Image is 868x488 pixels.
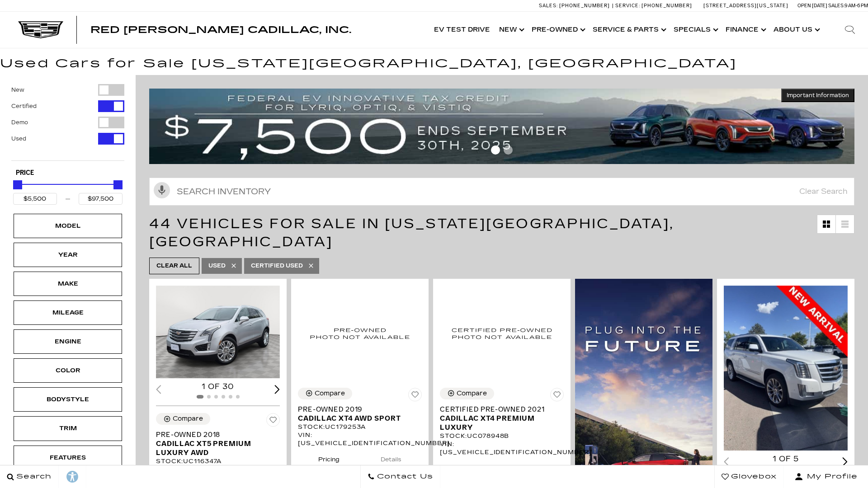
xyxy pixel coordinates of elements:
[45,250,90,260] div: Year
[14,416,122,441] div: TrimTrim
[90,25,351,34] a: Red [PERSON_NAME] Cadillac, Inc.
[11,134,26,143] label: Used
[154,182,170,198] svg: Click to toggle on voice search
[156,457,280,465] div: Stock : UC116347A
[408,388,422,405] button: Save Vehicle
[16,169,120,177] h5: Price
[13,177,123,205] div: Price
[844,3,868,9] span: 9 AM-6 PM
[14,272,122,296] div: MakeMake
[828,3,844,9] span: Sales:
[729,470,777,483] span: Glovebox
[156,439,273,457] span: Cadillac XT5 Premium Luxury AWD
[14,214,122,238] div: ModelModel
[14,243,122,267] div: YearYear
[45,394,90,404] div: Bodystyle
[550,388,564,405] button: Save Vehicle
[797,3,827,9] span: Open [DATE]
[429,12,495,48] a: EV Test Drive
[642,3,692,9] span: [PHONE_NUMBER]
[724,454,848,464] div: 1 of 5
[14,387,122,412] div: BodystyleBodystyle
[612,3,694,8] a: Service: [PHONE_NUMBER]
[781,89,854,102] button: Important Information
[365,448,417,468] button: details tab
[45,279,90,289] div: Make
[588,12,669,48] a: Service & Parts
[79,193,123,205] input: Maximum
[315,389,345,398] div: Compare
[14,300,122,325] div: MileageMileage
[440,405,564,432] a: Certified Pre-Owned 2021Cadillac XT4 Premium Luxury
[298,388,352,399] button: Compare Vehicle
[298,431,422,447] div: VIN: [US_VEHICLE_IDENTIFICATION_NUMBER]
[559,3,610,9] span: [PHONE_NUMBER]
[504,145,513,155] span: Go to slide 2
[11,118,28,127] label: Demo
[724,286,848,450] div: 1 / 2
[14,470,52,483] span: Search
[156,430,280,457] a: Pre-Owned 2018Cadillac XT5 Premium Luxury AWD
[149,89,854,164] img: vrp-tax-ending-august-version
[440,440,564,456] div: VIN: [US_VEHICLE_IDENTIFICATION_NUMBER]
[724,286,848,450] img: 2018 Cadillac Escalade Luxury 1
[156,382,280,392] div: 1 of 30
[842,457,848,466] div: Next slide
[440,432,564,440] div: Stock : UC078948B
[45,337,90,347] div: Engine
[274,385,280,394] div: Next slide
[149,178,854,206] input: Search Inventory
[45,366,90,375] div: Color
[45,423,90,433] div: Trim
[440,388,494,399] button: Compare Vehicle
[539,3,558,9] span: Sales:
[360,465,440,488] a: Contact Us
[156,413,210,425] button: Compare Vehicle
[45,308,90,318] div: Mileage
[113,180,123,189] div: Maximum Price
[703,3,788,9] a: [STREET_ADDRESS][US_STATE]
[440,414,557,432] span: Cadillac XT4 Premium Luxury
[769,12,823,48] a: About Us
[298,286,422,381] img: 2019 Cadillac XT4 AWD Sport
[784,465,868,488] button: Open user profile menu
[298,414,415,423] span: Cadillac XT4 AWD Sport
[156,430,273,439] span: Pre-Owned 2018
[669,12,721,48] a: Specials
[298,423,422,431] div: Stock : UC179253A
[491,145,500,155] span: Go to slide 1
[251,260,303,272] span: Certified Used
[149,216,674,250] span: 44 Vehicles for Sale in [US_STATE][GEOGRAPHIC_DATA], [GEOGRAPHIC_DATA]
[527,12,588,48] a: Pre-Owned
[457,389,487,398] div: Compare
[45,221,90,231] div: Model
[444,457,497,477] button: pricing tab
[156,286,280,379] img: 2018 Cadillac XT5 Premium Luxury AWD 1
[266,413,280,430] button: Save Vehicle
[173,415,203,423] div: Compare
[14,358,122,383] div: ColorColor
[539,3,612,8] a: Sales: [PHONE_NUMBER]
[507,457,559,477] button: details tab
[14,446,122,470] div: FeaturesFeatures
[298,405,415,414] span: Pre-Owned 2019
[721,12,769,48] a: Finance
[14,329,122,354] div: EngineEngine
[787,92,849,99] span: Important Information
[156,260,192,272] span: Clear All
[714,465,784,488] a: Glovebox
[18,21,63,38] img: Cadillac Dark Logo with Cadillac White Text
[298,405,422,423] a: Pre-Owned 2019Cadillac XT4 AWD Sport
[208,260,226,272] span: Used
[13,180,22,189] div: Minimum Price
[90,24,351,35] span: Red [PERSON_NAME] Cadillac, Inc.
[45,453,90,463] div: Features
[440,405,557,414] span: Certified Pre-Owned 2021
[11,85,24,94] label: New
[440,286,564,381] img: 2021 Cadillac XT4 Premium Luxury
[11,84,124,160] div: Filter by Vehicle Type
[13,193,57,205] input: Minimum
[495,12,527,48] a: New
